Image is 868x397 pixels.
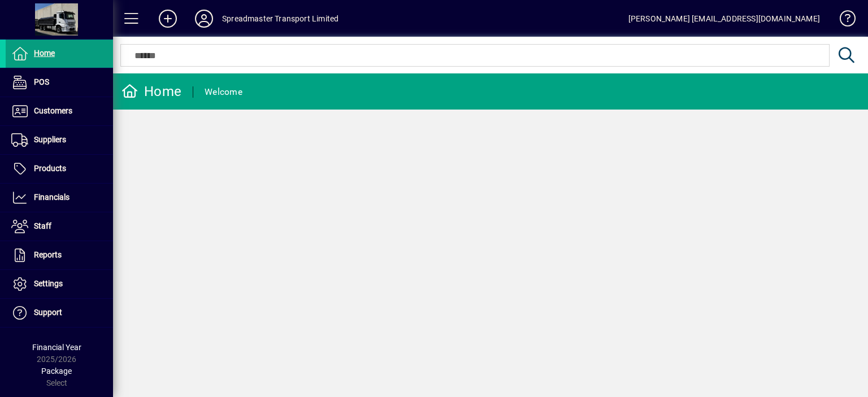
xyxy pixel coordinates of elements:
a: Customers [6,97,113,125]
span: Customers [34,106,72,115]
div: Welcome [205,83,242,101]
button: Profile [186,8,222,29]
span: Reports [34,250,62,259]
a: Products [6,155,113,183]
span: Package [41,367,72,376]
span: POS [34,77,49,86]
span: Support [34,308,62,317]
a: Suppliers [6,126,113,154]
span: Financials [34,193,70,202]
a: Financials [6,184,113,212]
span: Settings [34,279,63,288]
a: Settings [6,270,113,298]
div: Home [121,82,181,101]
a: Reports [6,241,113,269]
a: Staff [6,212,113,241]
div: Spreadmaster Transport Limited [222,10,338,28]
span: Home [34,49,55,58]
a: Support [6,299,113,327]
a: POS [6,68,113,97]
a: Knowledge Base [831,2,854,39]
span: Products [34,164,66,173]
button: Add [150,8,186,29]
span: Staff [34,221,51,230]
div: [PERSON_NAME] [EMAIL_ADDRESS][DOMAIN_NAME] [628,10,820,28]
span: Suppliers [34,135,66,144]
span: Financial Year [32,343,81,352]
